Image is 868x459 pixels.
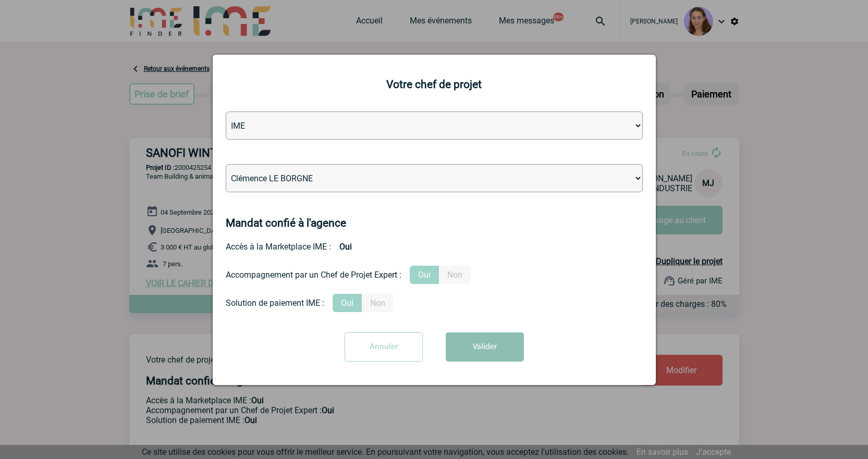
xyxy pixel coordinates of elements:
[226,78,643,91] h2: Votre chef de projet
[226,270,401,280] div: Accompagnement par un Chef de Projet Expert :
[226,298,324,308] div: Solution de paiement IME :
[226,238,643,256] div: Accès à la Marketplace IME :
[331,238,360,256] b: Oui
[226,217,346,229] h4: Mandat confié à l'agence
[333,294,362,312] label: Oui
[362,294,394,312] label: Non
[226,294,643,312] div: Conformité aux process achat client, Prise en charge de la facturation, Mutualisation de plusieur...
[345,332,423,362] input: Annuler
[226,266,643,284] div: Prestation payante
[446,332,524,362] button: Valider
[439,266,471,284] label: Non
[410,266,439,284] label: Oui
